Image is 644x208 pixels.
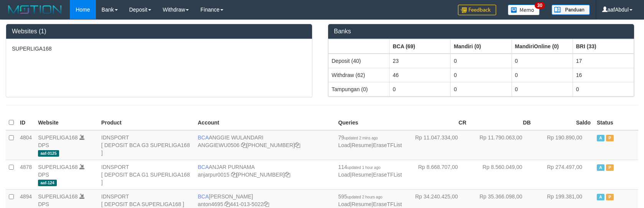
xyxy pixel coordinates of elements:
a: SUPERLIGA168 [38,193,78,200]
span: 30 [535,2,545,9]
span: 79 [338,134,378,141]
td: ANJAR PURNAMA [PHONE_NUMBER] [195,160,335,189]
span: Active [597,194,604,200]
span: | | [338,164,402,178]
a: Copy ANGGIEWU0506 to clipboard [241,142,246,148]
td: 0 [512,82,573,96]
td: Deposit (40) [329,54,390,68]
a: ANGGIEWU0506 [198,142,239,148]
a: Resume [352,201,372,207]
td: Rp 8.560.049,00 [469,160,534,189]
td: 46 [390,68,451,82]
td: 0 [512,68,573,82]
th: Group: activate to sort column ascending [451,39,512,54]
th: Group: activate to sort column ascending [573,39,634,54]
td: ANGGIE WULANDARI [PHONE_NUMBER] [195,130,335,160]
th: ID [17,115,35,130]
a: Load [338,142,350,148]
a: Load [338,172,350,178]
td: 16 [573,68,634,82]
td: Rp 274.497,00 [534,160,594,189]
th: Group: activate to sort column ascending [512,39,573,54]
img: Button%20Memo.svg [508,5,540,15]
th: Account [195,115,335,130]
span: Paused [606,194,614,200]
td: 17 [573,54,634,68]
span: Active [597,164,604,171]
span: Paused [606,164,614,171]
a: Copy 4410135022 to clipboard [264,201,269,207]
th: Saldo [534,115,594,130]
a: EraseTFList [373,172,402,178]
th: Website [35,115,98,130]
a: Copy anjarpur0015 to clipboard [231,172,236,178]
td: Rp 11.047.334,00 [405,130,469,160]
h3: Banks [334,28,628,35]
a: Resume [352,172,372,178]
span: Active [597,135,604,141]
span: aaf-124 [38,180,57,186]
th: CR [405,115,469,130]
th: DB [469,115,534,130]
th: Product [98,115,195,130]
a: EraseTFList [373,201,402,207]
td: 0 [390,82,451,96]
td: Tampungan (0) [329,82,390,96]
td: DPS [35,130,98,160]
td: 0 [573,82,634,96]
a: Copy anton4695 to clipboard [225,201,230,207]
a: anjarpur0015 [198,172,230,178]
td: IDNSPORT [ DEPOSIT BCA G3 SUPERLIGA168 ] [98,130,195,160]
span: Paused [606,135,614,141]
td: 0 [512,54,573,68]
a: Resume [352,142,372,148]
a: Load [338,201,350,207]
td: 23 [390,54,451,68]
h3: Websites (1) [12,28,306,35]
span: 114 [338,164,380,170]
a: SUPERLIGA168 [38,164,78,170]
td: Rp 8.668.707,00 [405,160,469,189]
a: Copy 4062281620 to clipboard [285,172,290,178]
span: | | [338,193,402,207]
a: SUPERLIGA168 [38,134,78,141]
td: DPS [35,160,98,189]
th: Status [594,115,638,130]
a: Copy 4062213373 to clipboard [295,142,300,148]
td: Rp 190.890,00 [534,130,594,160]
th: Queries [335,115,405,130]
td: IDNSPORT [ DEPOSIT BCA G1 SUPERLIGA168 ] [98,160,195,189]
td: 0 [451,68,512,82]
span: updated 2 hours ago [347,195,383,199]
td: 4804 [17,130,35,160]
td: Withdraw (62) [329,68,390,82]
a: EraseTFList [373,142,402,148]
span: updated 1 hour ago [347,165,381,170]
span: aaf-0125 [38,150,59,157]
td: 4878 [17,160,35,189]
span: BCA [198,193,209,200]
span: 595 [338,193,382,200]
span: BCA [198,164,209,170]
span: | | [338,134,402,148]
img: panduan.png [552,5,590,15]
a: anton4695 [198,201,223,207]
span: updated 2 mins ago [344,136,378,140]
span: BCA [198,134,209,141]
p: SUPERLIGA168 [12,45,306,52]
td: 0 [451,54,512,68]
img: MOTION_logo.png [6,4,64,15]
td: Rp 11.790.063,00 [469,130,534,160]
th: Group: activate to sort column ascending [390,39,451,54]
img: Feedback.jpg [458,5,496,15]
td: 0 [451,82,512,96]
th: Group: activate to sort column ascending [329,39,390,54]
